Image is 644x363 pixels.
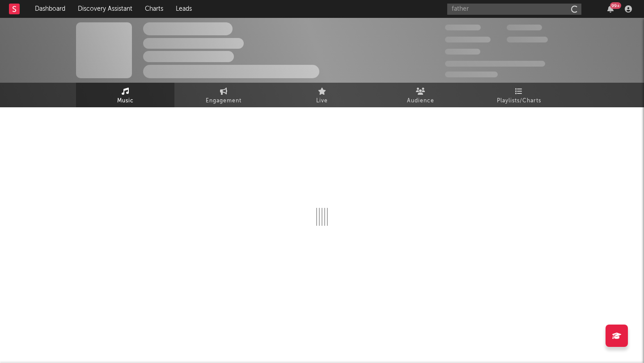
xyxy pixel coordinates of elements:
span: Jump Score: 85.0 [445,72,498,77]
span: Audience [407,96,434,106]
span: 1,000,000 [507,37,548,42]
span: 50,000,000 Monthly Listeners [445,61,545,67]
a: Live [273,83,371,107]
button: 99+ [607,5,614,13]
a: Music [76,83,174,107]
span: Playlists/Charts [497,96,541,106]
div: 99 + [610,2,621,9]
span: Music [117,96,134,106]
a: Engagement [174,83,273,107]
span: 100,000 [507,25,542,30]
a: Playlists/Charts [470,83,568,107]
span: Live [316,96,328,106]
span: 100,000 [445,49,480,55]
span: Engagement [206,96,241,106]
input: Search for artists [447,4,581,15]
a: Audience [371,83,470,107]
span: 50,000,000 [445,37,491,42]
span: 300,000 [445,25,481,30]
